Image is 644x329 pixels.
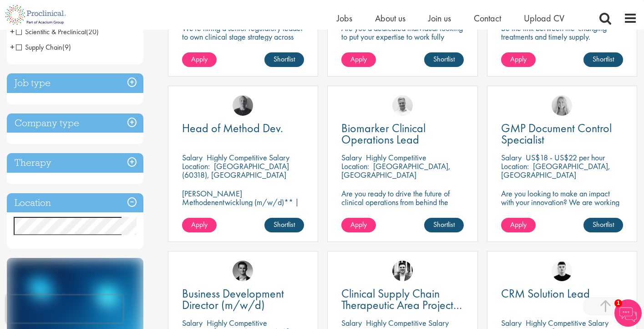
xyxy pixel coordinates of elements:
span: (20) [86,27,99,36]
img: Patrick Melody [552,261,572,281]
a: Clinical Supply Chain Therapeutic Area Project Manager [341,288,463,311]
img: Max Slevogt [233,261,253,281]
p: [GEOGRAPHIC_DATA], [GEOGRAPHIC_DATA] [341,161,451,180]
span: Salary [341,152,362,163]
span: GMP Document Control Specialist [501,120,612,147]
a: Apply [182,52,217,67]
span: Biomarker Clinical Operations Lead [341,120,426,147]
span: + [10,40,15,54]
a: Head of Method Dev. [182,123,304,134]
span: Salary [182,318,203,328]
span: Apply [510,54,527,64]
span: Location: [341,161,369,171]
a: Apply [501,52,536,67]
h3: Therapy [7,153,143,173]
a: Shortlist [424,52,464,67]
span: Business Development Director (m/w/d) [182,286,284,313]
a: Shortlist [583,218,623,232]
img: Chatbot [614,299,642,327]
a: Shortlist [424,218,464,232]
p: Highly Competitive [207,318,267,328]
span: Supply Chain [16,42,62,52]
span: Supply Chain [16,42,71,52]
a: About us [375,12,406,24]
p: Highly Competitive Salary [366,318,449,328]
span: Apply [350,220,367,229]
img: Joshua Bye [392,95,413,116]
a: Apply [501,218,536,232]
span: Apply [191,54,208,64]
a: Shortlist [264,218,304,232]
span: Head of Method Dev. [182,120,283,136]
p: Highly Competitive [366,152,426,163]
a: Apply [182,218,217,232]
span: Salary [182,152,203,163]
span: Clinical Supply Chain Therapeutic Area Project Manager [341,286,462,324]
a: Apply [341,218,376,232]
h3: Job type [7,73,143,93]
span: Scientific & Preclinical [16,27,86,36]
img: Shannon Briggs [552,95,572,116]
span: Salary [501,152,522,163]
span: 1 [614,299,622,307]
img: Felix Zimmer [233,95,253,116]
p: Are you a dedicated individual looking to put your expertise to work fully flexibly in a remote p... [341,24,463,50]
a: Upload CV [524,12,564,24]
p: Be the link between life-changing treatments and timely supply. [501,24,623,41]
p: [PERSON_NAME] Methodenentwicklung (m/w/d)** | Dauerhaft | Biowissenschaften | [GEOGRAPHIC_DATA] (... [182,189,304,232]
a: Jobs [337,12,352,24]
h3: Location [7,193,143,213]
p: US$18 - US$22 per hour [526,152,605,163]
span: CRM Solution Lead [501,286,590,301]
p: We're hiring a senior regulatory leader to own clinical stage strategy across multiple programs. [182,24,304,50]
a: Business Development Director (m/w/d) [182,288,304,311]
a: Biomarker Clinical Operations Lead [341,123,463,145]
a: Join us [428,12,451,24]
a: GMP Document Control Specialist [501,123,623,145]
a: Shortlist [583,52,623,67]
a: Apply [341,52,376,67]
a: CRM Solution Lead [501,288,623,299]
a: Shortlist [264,52,304,67]
span: Location: [182,161,210,171]
span: Salary [341,318,362,328]
img: Edward Little [392,261,413,281]
p: [GEOGRAPHIC_DATA] (60318), [GEOGRAPHIC_DATA] [182,161,289,180]
p: [GEOGRAPHIC_DATA], [GEOGRAPHIC_DATA] [501,161,610,180]
span: (9) [62,42,71,52]
p: Are you ready to drive the future of clinical operations from behind the scenes? Looking to be in... [341,189,463,232]
span: Scientific & Preclinical [16,27,99,36]
p: Are you looking to make an impact with your innovation? We are working with a well-established ph... [501,189,623,232]
span: + [10,25,15,38]
span: Apply [350,54,367,64]
p: Highly Competitive Salary [526,318,609,328]
iframe: reCAPTCHA [6,295,123,323]
h3: Company type [7,113,143,133]
span: Apply [191,220,208,229]
a: Contact [474,12,501,24]
span: Location: [501,161,529,171]
p: Highly Competitive Salary [207,152,289,163]
span: Apply [510,220,527,229]
span: Salary [501,318,522,328]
